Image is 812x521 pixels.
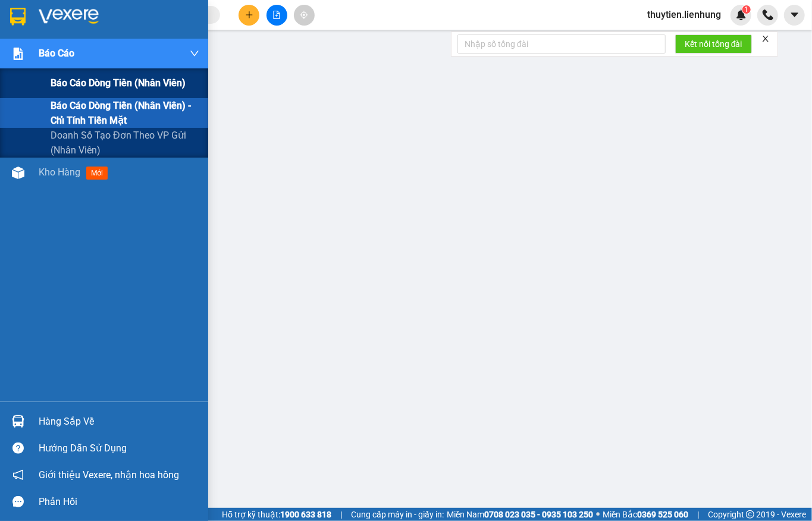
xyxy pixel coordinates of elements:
span: Báo cáo [39,46,74,61]
img: phone-icon [763,10,773,20]
button: caret-down [784,5,805,26]
span: Cung cấp máy in - giấy in: [351,508,444,521]
img: icon-new-feature [736,10,747,20]
span: Hỗ trợ kỹ thuật: [222,508,331,521]
img: warehouse-icon [12,415,24,428]
span: Báo cáo dòng tiền (nhân viên) [51,76,186,90]
span: mới [86,167,108,180]
span: Miền Nam [447,508,593,521]
div: Hướng dẫn sử dụng [39,440,199,457]
span: caret-down [789,10,800,20]
span: | [340,508,342,521]
img: solution-icon [12,48,24,60]
span: aim [300,11,308,19]
img: logo-vxr [10,8,26,26]
div: Hàng sắp về [39,413,199,431]
button: plus [239,5,259,26]
span: thuytien.lienhung [638,7,731,22]
strong: 1900 633 818 [280,510,331,519]
span: Miền Bắc [603,508,688,521]
span: ⚪️ [596,512,600,517]
strong: 0369 525 060 [637,510,688,519]
span: down [190,49,199,58]
button: aim [294,5,315,26]
span: close [761,34,770,43]
button: file-add [267,5,287,26]
span: message [12,496,24,507]
span: Giới thiệu Vexere, nhận hoa hồng [39,467,179,482]
span: plus [245,11,253,19]
span: Kết nối tổng đài [685,37,742,51]
img: warehouse-icon [12,167,24,179]
span: Kho hàng [39,167,80,178]
span: Doanh số tạo đơn theo VP gửi (nhân viên) [51,128,199,158]
span: notification [12,469,24,481]
span: file-add [272,11,281,19]
span: question-circle [12,442,24,454]
div: Phản hồi [39,493,199,511]
span: | [697,508,699,521]
span: 1 [744,5,748,14]
sup: 1 [742,5,751,14]
input: Nhập số tổng đài [457,34,666,54]
button: Kết nối tổng đài [675,34,752,54]
span: copyright [746,510,754,519]
strong: 0708 023 035 - 0935 103 250 [484,510,593,519]
span: Báo cáo dòng tiền (nhân viên) - chỉ tính tiền mặt [51,98,199,128]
